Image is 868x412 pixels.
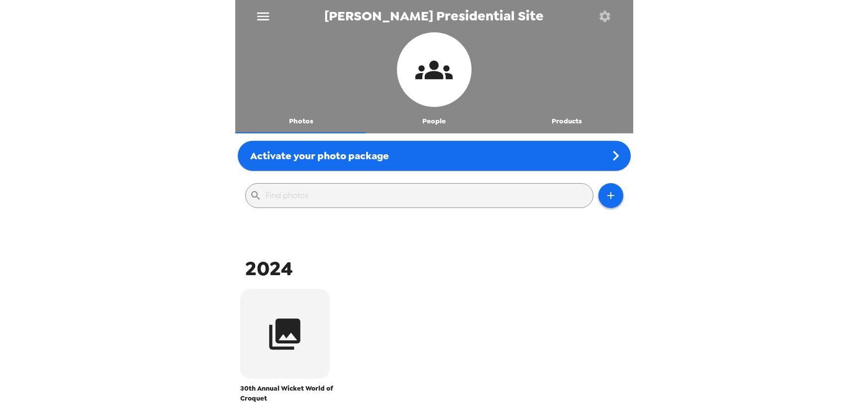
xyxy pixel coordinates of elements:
[240,384,334,404] span: 30th Annual Wicket World of Croquet
[235,109,368,133] button: Photos
[266,188,589,204] input: Find photos
[368,109,500,133] button: People
[500,109,633,133] button: Products
[324,9,544,23] span: [PERSON_NAME] Presidential Site
[250,149,389,162] span: Activate your photo package
[245,255,293,282] span: 2024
